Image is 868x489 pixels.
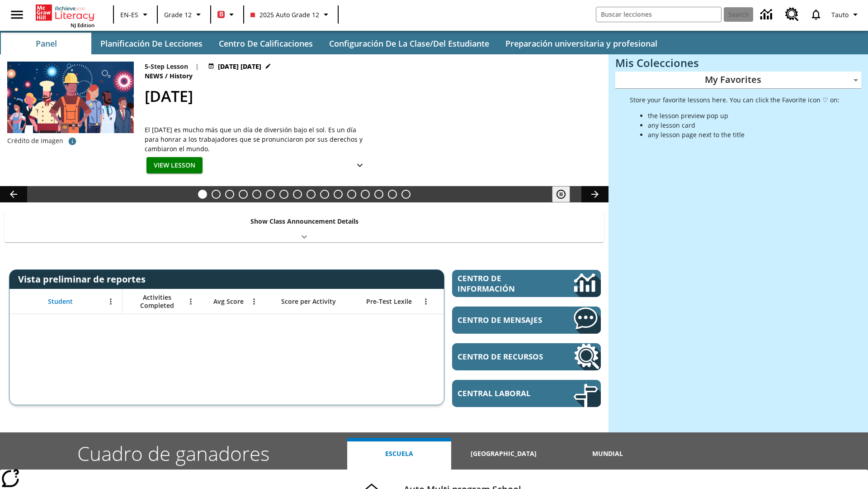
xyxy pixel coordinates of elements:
div: El [DATE] es mucho más que un día de diversión bajo el sol. Es un día para honrar a los trabajado... [145,125,371,153]
li: the lesson preview pop up [648,111,840,120]
button: Abrir menú [104,295,118,308]
button: Slide 12 Career Lesson [347,190,356,199]
span: Activities Completed [127,293,187,310]
button: Slide 14 ¡Hurra por el Día de la Constitución! [374,190,383,199]
span: Centro de recursos [458,351,547,362]
button: Slide 2 Animal Partners [212,190,221,199]
button: Slide 15 Point of View [388,190,397,199]
button: Escuela [347,438,451,470]
span: / [165,72,168,80]
img: una pancarta con fondo azul muestra la ilustración de una fila de diferentes hombres y mujeres co... [7,62,134,133]
button: Boost El color de la clase es rojo. Cambiar el color de la clase. [214,6,241,23]
button: Language: EN-ES, Selecciona un idioma [117,6,154,23]
li: any lesson page next to the title [648,130,840,139]
span: [DATE] [DATE] [218,62,261,71]
a: Central laboral [452,380,601,407]
input: search field [596,7,721,22]
a: Centro de mensajes [452,307,601,334]
button: View Lesson [146,157,203,174]
button: Slide 7 Attack of the Terrifying Tomatoes [279,190,288,199]
h3: Mis Colecciones [615,57,861,69]
button: Abrir menú [247,295,261,308]
span: Student [48,297,73,306]
button: Slide 16 El equilibrio de la Constitución [401,190,410,199]
button: Class: 2025 Auto Grade 12, Selecciona una clase [247,6,335,23]
button: Configuración de la clase/del estudiante [322,33,496,54]
button: Ver más [351,157,369,174]
button: Preparación universitaria y profesional [498,33,665,54]
h2: Día del Trabajo [145,85,598,108]
p: Store your favorite lessons here. You can click the Favorite icon ♡ on: [630,95,840,105]
button: Panel [1,33,91,54]
a: Centro de información [452,270,601,297]
button: Slide 13 Between Two Worlds [361,190,370,199]
div: My Favorites [615,72,861,89]
span: Avg Score [213,297,244,306]
button: Grado: Grade 12, Elige un grado [160,6,208,23]
button: Slide 3 ¿Los autos del futuro? [225,190,234,199]
div: Portada [36,3,94,29]
button: Slide 10 Mixed Practice: Citing Evidence [320,190,329,199]
span: Vista preliminar de reportes [18,273,150,285]
a: Centro de información [755,2,780,27]
button: Slide 1 Día del Trabajo [198,190,207,199]
span: Grade 12 [164,10,192,19]
button: Slide 5 The Last Homesteaders [252,190,261,199]
button: Mundial [556,438,660,470]
div: Show Class Announcement Details [5,211,604,242]
button: Slide 4 ¡Fuera! ¡Es privado! [239,190,248,199]
button: Centro de calificaciones [212,33,320,54]
span: NJ Edition [71,22,94,29]
p: 5-Step Lesson [145,62,188,71]
button: Abrir el menú lateral [4,1,30,28]
li: any lesson card [648,120,840,130]
span: News [145,71,165,81]
button: [GEOGRAPHIC_DATA] [451,438,555,470]
button: Abrir menú [184,295,198,308]
button: Perfil/Configuración [828,6,864,23]
span: Centro de mensajes [458,315,547,325]
button: Pausar [552,186,570,202]
button: Jul 23 - Jun 30 Elegir fechas [206,62,273,71]
button: Carrusel de lecciones, seguir [581,186,609,202]
span: El Día del Trabajo es mucho más que un día de diversión bajo el sol. Es un día para honrar a los ... [145,125,371,153]
a: Centro de recursos, Se abrirá en una pestaña nueva. [452,343,601,370]
a: Portada [36,4,94,22]
span: Central laboral [458,388,547,398]
button: Slide 6 Solar Power to the People [266,190,275,199]
span: EN-ES [120,10,138,19]
button: Abrir menú [419,295,433,308]
button: Slide 8 Fashion Forward in Ancient Rome [293,190,302,199]
button: Crédito de foto: ProStockStudio/Shutterstock [63,133,81,149]
button: Planificación de lecciones [93,33,210,54]
a: Notificaciones [804,3,828,26]
p: Show Class Announcement Details [250,216,359,226]
span: History [170,71,194,81]
span: | [195,62,199,71]
span: B [219,9,223,20]
a: Centro de recursos, Se abrirá en una pestaña nueva. [780,2,804,27]
p: Crédito de imagen [7,136,63,145]
span: Tauto [831,10,849,19]
span: Score per Activity [281,297,336,306]
span: Centro de información [458,273,543,294]
button: Slide 9 The Invasion of the Free CD [307,190,316,199]
span: Pre-Test Lexile [366,297,412,306]
button: Slide 11 Pre-release lesson [334,190,343,199]
span: 2025 Auto Grade 12 [250,10,319,19]
div: Pausar [552,186,579,202]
